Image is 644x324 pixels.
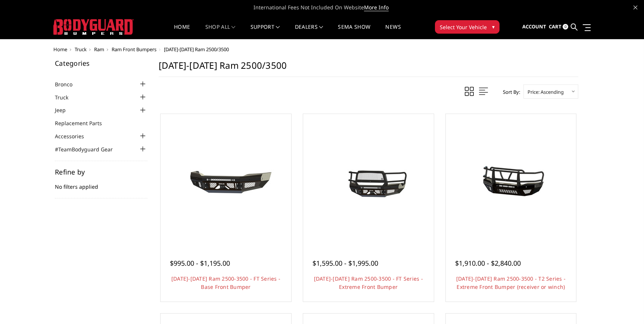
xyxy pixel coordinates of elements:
[456,275,566,290] a: [DATE]-[DATE] Ram 2500-3500 - T2 Series - Extreme Front Bumper (receiver or winch)
[174,24,190,39] a: Home
[53,46,67,53] a: Home
[435,20,500,34] button: Select Your Vehicle
[94,46,104,53] a: Ram
[451,151,570,207] img: 2019-2025 Ram 2500-3500 - T2 Series - Extreme Front Bumper (receiver or winch)
[385,24,401,39] a: News
[55,106,75,114] a: Jeep
[549,23,561,30] span: Cart
[164,46,229,53] span: [DATE]-[DATE] Ram 2500/3500
[492,23,495,31] span: ▾
[522,23,546,30] span: Account
[205,24,236,39] a: shop all
[522,17,546,37] a: Account
[75,46,87,53] a: Truck
[112,46,156,53] a: Ram Front Bumpers
[162,116,289,243] a: 2019-2025 Ram 2500-3500 - FT Series - Base Front Bumper
[170,259,230,268] span: $995.00 - $1,195.00
[448,116,575,243] a: 2019-2025 Ram 2500-3500 - T2 Series - Extreme Front Bumper (receiver or winch) 2019-2025 Ram 2500...
[364,4,389,11] a: More Info
[338,24,370,39] a: SEMA Show
[55,169,147,198] div: No filters applied
[55,119,111,127] a: Replacement Parts
[55,132,93,140] a: Accessories
[312,259,378,268] span: $1,595.00 - $1,995.00
[295,24,323,39] a: Dealers
[171,275,280,290] a: [DATE]-[DATE] Ram 2500-3500 - FT Series - Base Front Bumper
[499,86,520,98] label: Sort By:
[455,259,521,268] span: $1,910.00 - $2,840.00
[440,23,487,31] span: Select Your Vehicle
[305,116,432,243] a: 2019-2025 Ram 2500-3500 - FT Series - Extreme Front Bumper 2019-2025 Ram 2500-3500 - FT Series - ...
[55,60,147,67] h5: Categories
[549,17,568,37] a: Cart 0
[166,151,286,207] img: 2019-2025 Ram 2500-3500 - FT Series - Base Front Bumper
[251,24,280,39] a: Support
[55,145,122,153] a: #TeamBodyguard Gear
[53,19,134,35] img: BODYGUARD BUMPERS
[55,80,82,88] a: Bronco
[563,24,568,30] span: 0
[314,275,423,290] a: [DATE]-[DATE] Ram 2500-3500 - FT Series - Extreme Front Bumper
[55,93,78,101] a: Truck
[159,60,578,77] h1: [DATE]-[DATE] Ram 2500/3500
[55,169,147,175] h5: Refine by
